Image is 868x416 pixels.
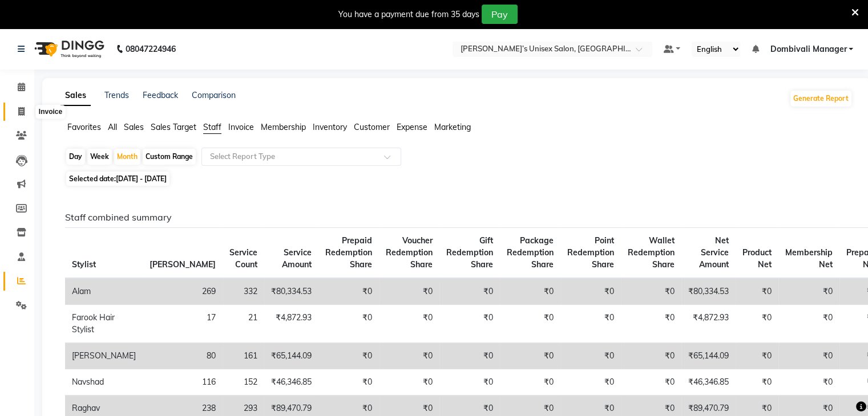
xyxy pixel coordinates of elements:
img: logo [29,33,107,65]
td: ₹0 [439,305,500,343]
span: Service Amount [282,247,312,270]
td: ₹0 [379,343,439,369]
td: ₹65,144.09 [264,343,318,369]
a: Feedback [143,90,178,100]
td: ₹0 [621,343,681,369]
td: ₹80,334.53 [264,278,318,305]
td: 116 [143,369,223,395]
td: ₹0 [778,305,839,343]
td: ₹0 [318,278,379,305]
td: ₹46,346.85 [681,369,736,395]
td: ₹46,346.85 [264,369,318,395]
button: Pay [482,5,518,24]
td: ₹0 [500,278,560,305]
span: Customer [354,122,390,132]
td: ₹0 [736,369,778,395]
td: ₹0 [778,278,839,305]
div: Week [87,149,112,165]
td: ₹0 [560,343,621,369]
span: Gift Redemption Share [446,235,493,270]
span: Stylist [72,259,96,270]
span: Inventory [313,122,347,132]
span: Net Service Amount [699,235,729,270]
span: Prepaid Redemption Share [325,235,372,270]
span: Wallet Redemption Share [628,235,675,270]
td: 80 [143,343,223,369]
h6: Staff combined summary [65,212,843,223]
td: 21 [223,305,264,343]
td: ₹0 [736,305,778,343]
td: ₹0 [500,305,560,343]
span: Selected date: [66,172,169,186]
td: ₹0 [318,369,379,395]
td: ₹0 [621,305,681,343]
td: Alam [65,278,143,305]
a: Sales [60,85,91,106]
td: ₹0 [439,343,500,369]
div: Invoice [36,105,65,119]
span: Sales [124,122,144,132]
a: Comparison [192,90,236,100]
span: Expense [397,122,427,132]
td: ₹0 [439,369,500,395]
td: ₹0 [500,369,560,395]
b: 08047224946 [126,33,176,65]
td: ₹4,872.93 [681,305,736,343]
span: Staff [203,122,221,132]
td: ₹0 [621,369,681,395]
td: ₹0 [318,343,379,369]
span: [DATE] - [DATE] [116,174,167,183]
td: ₹0 [736,278,778,305]
td: 161 [223,343,264,369]
span: [PERSON_NAME] [150,259,216,270]
a: Trends [104,90,129,100]
td: ₹0 [778,343,839,369]
td: Farook Hair Stylist [65,305,143,343]
td: ₹0 [379,369,439,395]
td: ₹0 [560,278,621,305]
td: ₹0 [621,278,681,305]
span: Product Net [742,247,772,270]
div: Day [66,149,85,165]
span: Sales Target [151,122,196,132]
span: Voucher Redemption Share [386,235,433,270]
td: ₹0 [379,278,439,305]
td: 152 [223,369,264,395]
span: Point Redemption Share [567,235,614,270]
div: Month [114,149,140,165]
span: Membership Net [785,247,833,270]
span: Service Count [229,247,257,270]
span: Invoice [228,122,254,132]
span: Package Redemption Share [507,235,554,270]
span: Marketing [434,122,471,132]
td: ₹0 [560,305,621,343]
td: ₹0 [736,343,778,369]
span: Membership [261,122,306,132]
td: ₹0 [500,343,560,369]
span: Dombivali Manager [770,43,846,55]
span: All [108,122,117,132]
td: 17 [143,305,223,343]
div: Custom Range [143,149,196,165]
td: ₹0 [318,305,379,343]
td: ₹0 [778,369,839,395]
td: ₹0 [560,369,621,395]
td: ₹0 [379,305,439,343]
td: ₹4,872.93 [264,305,318,343]
td: ₹0 [439,278,500,305]
button: Generate Report [790,91,851,107]
span: Favorites [67,122,101,132]
div: You have a payment due from 35 days [338,9,479,21]
td: ₹65,144.09 [681,343,736,369]
td: ₹80,334.53 [681,278,736,305]
td: 332 [223,278,264,305]
td: [PERSON_NAME] [65,343,143,369]
td: Navshad [65,369,143,395]
td: 269 [143,278,223,305]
